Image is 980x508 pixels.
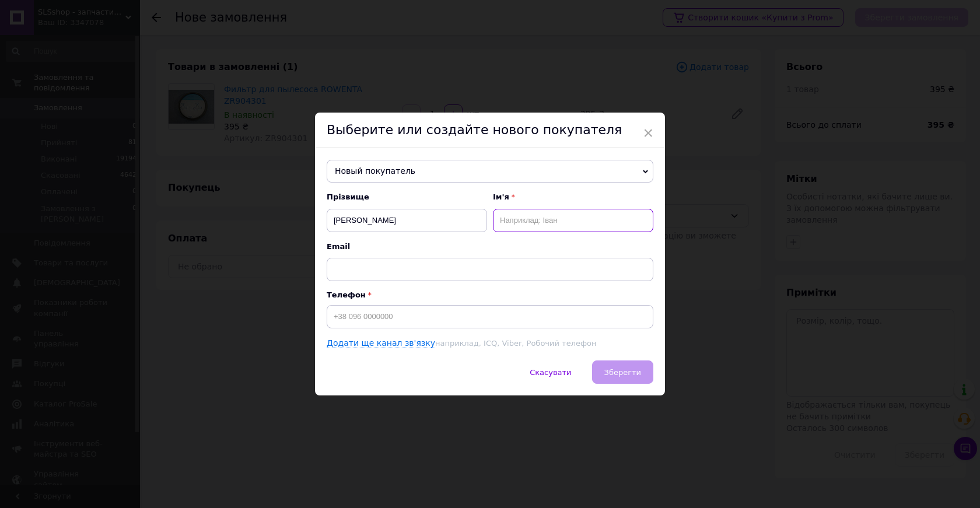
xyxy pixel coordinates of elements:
span: Прізвище [327,192,487,202]
span: наприклад, ICQ, Viber, Робочий телефон [435,339,596,348]
span: Новый покупатель [327,160,653,183]
a: Додати ще канал зв'язку [327,338,435,348]
span: Email [327,241,653,252]
span: Ім'я [493,192,653,202]
div: Выберите или создайте нового покупателя [315,113,665,148]
input: +38 096 0000000 [327,305,653,328]
button: Скасувати [517,360,583,384]
input: Наприклад: Іванов [327,209,487,232]
span: × [643,123,653,143]
p: Телефон [327,290,653,299]
input: Наприклад: Іван [493,209,653,232]
span: Скасувати [530,368,571,377]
